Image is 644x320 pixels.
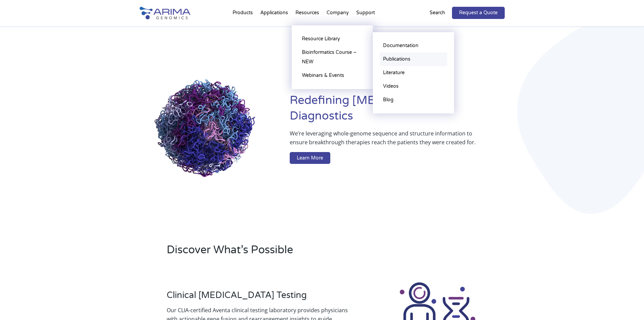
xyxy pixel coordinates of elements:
[380,93,447,107] a: Blog
[290,129,477,152] p: We’re leveraging whole-genome sequence and structure information to ensure breakthrough therapies...
[167,242,408,263] h2: Discover What’s Possible
[290,152,330,164] a: Learn More
[380,52,447,66] a: Publications
[140,7,190,19] img: Arima-Genomics-logo
[299,69,366,82] a: Webinars & Events
[380,66,447,80] a: Literature
[299,46,366,69] a: Bioinformatics Course – NEW
[610,287,644,320] iframe: Chat Widget
[290,93,504,129] h1: Redefining [MEDICAL_DATA] Diagnostics
[167,290,351,306] h3: Clinical [MEDICAL_DATA] Testing
[430,8,445,17] p: Search
[299,32,366,46] a: Resource Library
[452,7,505,19] a: Request a Quote
[380,80,447,93] a: Videos
[380,39,447,52] a: Documentation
